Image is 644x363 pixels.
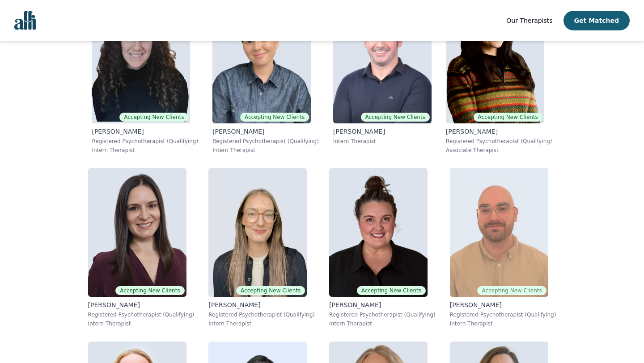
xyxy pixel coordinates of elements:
img: Janelle_Rushton [329,168,428,297]
img: Lorena_Krasnai Caprar [88,168,186,297]
p: Registered Psychotherapist (Qualifying) [92,138,198,145]
p: [PERSON_NAME] [333,127,432,136]
p: Intern Therapist [212,147,319,154]
img: Ryan_Ingleby [450,168,548,297]
p: Registered Psychotherapist (Qualifying) [88,311,195,318]
p: Intern Therapist [450,320,556,327]
span: Accepting New Clients [240,113,309,122]
p: Intern Therapist [333,138,432,145]
span: Accepting New Clients [357,286,426,295]
p: [PERSON_NAME] [88,300,195,309]
a: Holly_GunnAccepting New Clients[PERSON_NAME]Registered Psychotherapist (Qualifying)Intern Therapist [201,161,322,334]
p: Registered Psychotherapist (Qualifying) [450,311,556,318]
p: [PERSON_NAME] [208,300,315,309]
p: Registered Psychotherapist (Qualifying) [212,138,319,145]
a: Ryan_InglebyAccepting New Clients[PERSON_NAME]Registered Psychotherapist (Qualifying)Intern Thera... [443,161,563,334]
span: Accepting New Clients [119,113,188,122]
p: Registered Psychotherapist (Qualifying) [208,311,315,318]
p: Registered Psychotherapist (Qualifying) [446,138,552,145]
span: Accepting New Clients [115,286,184,295]
p: Intern Therapist [208,320,315,327]
img: Holly_Gunn [208,168,307,297]
span: Our Therapists [506,17,552,24]
p: Registered Psychotherapist (Qualifying) [329,311,436,318]
a: Lorena_Krasnai CaprarAccepting New Clients[PERSON_NAME]Registered Psychotherapist (Qualifying)Int... [81,161,202,334]
span: Accepting New Clients [236,286,305,295]
a: Janelle_RushtonAccepting New Clients[PERSON_NAME]Registered Psychotherapist (Qualifying)Intern Th... [322,161,443,334]
p: [PERSON_NAME] [329,300,436,309]
p: [PERSON_NAME] [212,127,319,136]
p: [PERSON_NAME] [450,300,556,309]
a: Our Therapists [506,15,552,26]
p: Intern Therapist [88,320,195,327]
span: Accepting New Clients [477,286,546,295]
span: Accepting New Clients [474,113,542,122]
p: [PERSON_NAME] [92,127,198,136]
span: Accepting New Clients [361,113,430,122]
p: Intern Therapist [92,147,198,154]
p: Intern Therapist [329,320,436,327]
img: alli logo [14,11,36,30]
p: Associate Therapist [446,147,552,154]
p: [PERSON_NAME] [446,127,552,136]
button: Get Matched [563,11,630,30]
